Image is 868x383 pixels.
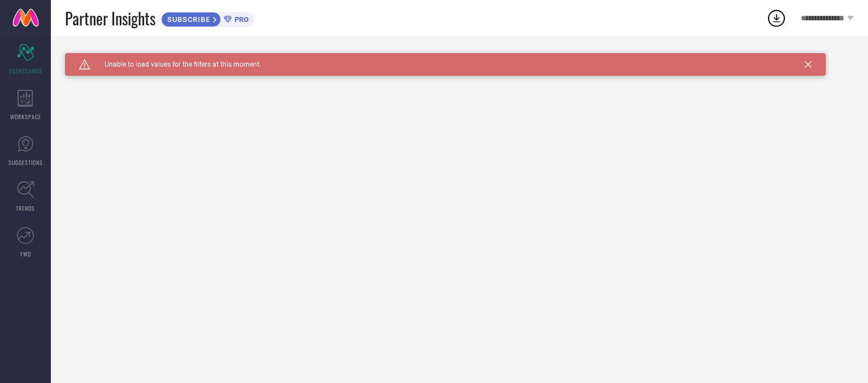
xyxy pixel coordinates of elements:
span: SUBSCRIBE [162,15,213,24]
div: Open download list [766,8,787,28]
a: SUBSCRIBEPRO [161,9,254,27]
span: WORKSPACE [10,112,41,121]
span: PRO [232,15,249,24]
span: FWD [20,250,31,258]
span: Partner Insights [65,7,155,30]
span: SUGGESTIONS [8,158,43,167]
span: Unable to load values for the filters at this moment. [90,60,261,68]
span: SCORECARDS [9,67,42,75]
span: TRENDS [16,204,35,212]
div: Unable to load filters at this moment. Please try later. [65,53,854,62]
